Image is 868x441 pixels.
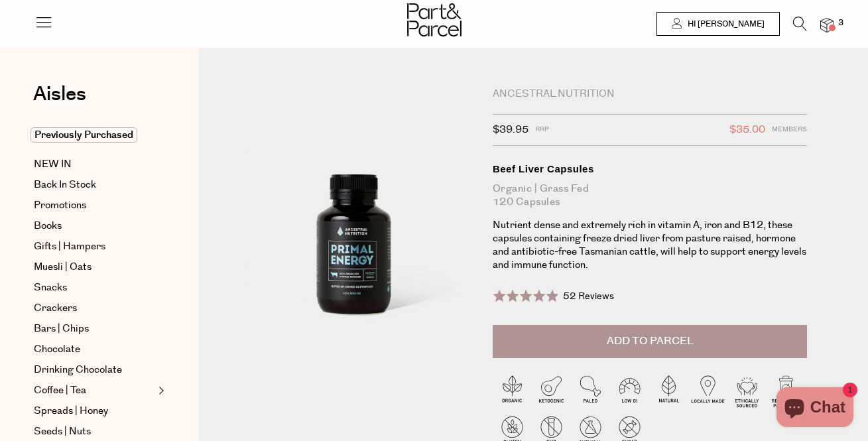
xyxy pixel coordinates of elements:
[563,290,614,303] span: 52 Reviews
[34,239,155,255] a: Gifts | Hampers
[493,371,532,410] img: P_P-ICONS-Live_Bec_V11_Organic.svg
[493,182,808,209] div: Organic | Grass Fed 120 Capsules
[34,177,96,193] span: Back In Stock
[727,371,767,410] img: P_P-ICONS-Live_Bec_V11_Ethically_Sourced.svg
[34,362,122,378] span: Drinking Chocolate
[532,371,571,410] img: P_P-ICONS-Live_Bec_V11_Ketogenic.svg
[34,280,155,296] a: Snacks
[34,280,67,296] span: Snacks
[34,342,155,357] a: Chocolate
[407,3,462,36] img: Part&Parcel
[155,383,164,399] button: Expand/Collapse Coffee | Tea
[34,239,105,255] span: Gifts | Hampers
[772,121,807,139] span: Members
[34,157,155,172] a: NEW IN
[34,424,155,440] a: Seeds | Nuts
[34,321,155,337] a: Bars | Chips
[34,127,155,143] a: Previously Purchased
[34,198,155,214] a: Promotions
[34,424,91,440] span: Seeds | Nuts
[34,259,155,275] a: Muesli | Oats
[34,300,155,316] a: Crackers
[34,383,86,399] span: Coffee | Tea
[656,12,780,36] a: Hi [PERSON_NAME]
[34,157,72,172] span: NEW IN
[34,362,155,378] a: Drinking Chocolate
[34,198,86,214] span: Promotions
[649,371,688,410] img: P_P-ICONS-Live_Bec_V11_Natural.svg
[33,84,86,117] a: Aisles
[33,80,86,109] span: Aisles
[535,121,549,139] span: RRP
[34,177,155,193] a: Back In Stock
[835,17,847,29] span: 3
[607,334,694,349] span: Add to Parcel
[571,371,610,410] img: P_P-ICONS-Live_Bec_V11_Paleo.svg
[34,259,92,275] span: Muesli | Oats
[493,162,808,176] div: Beef Liver Capsules
[493,88,808,101] div: Ancestral Nutrition
[773,387,857,430] inbox-online-store-chat: Shopify online store chat
[493,121,528,139] span: $39.95
[688,371,727,410] img: P_P-ICONS-Live_Bec_V11_Locally_Made_2.svg
[610,371,649,410] img: P_P-ICONS-Live_Bec_V11_Low_Gi.svg
[820,18,834,32] a: 3
[34,218,62,234] span: Books
[729,121,765,139] span: $35.00
[34,383,155,399] a: Coffee | Tea
[34,403,108,419] span: Spreads | Honey
[493,325,808,358] button: Add to Parcel
[34,342,80,357] span: Chocolate
[34,300,77,316] span: Crackers
[684,19,765,30] span: Hi [PERSON_NAME]
[31,127,137,143] span: Previously Purchased
[493,219,808,272] p: Nutrient dense and extremely rich in vitamin A, iron and B12, these capsules containing freeze dr...
[34,218,155,234] a: Books
[34,321,89,337] span: Bars | Chips
[34,403,155,419] a: Spreads | Honey
[767,371,806,410] img: P_P-ICONS-Live_Bec_V11_Recyclable_Packaging.svg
